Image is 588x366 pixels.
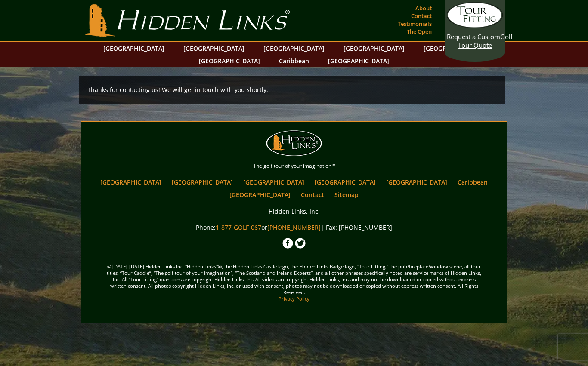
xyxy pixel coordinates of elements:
[83,222,505,233] p: Phone: or | Fax: [PHONE_NUMBER]
[295,238,306,249] img: Twitter
[330,188,363,201] a: Sitemap
[216,223,261,231] a: 1-877-GOLF-067
[96,176,166,188] a: [GEOGRAPHIC_DATA]
[396,18,434,30] a: Testimonials
[419,42,489,55] a: [GEOGRAPHIC_DATA]
[447,2,503,49] a: Request a CustomGolf Tour Quote
[405,25,434,37] a: The Open
[409,10,434,22] a: Contact
[310,176,380,188] a: [GEOGRAPHIC_DATA]
[83,250,505,315] span: © [DATE]-[DATE] Hidden Links Inc. "Hidden Links"®, the Hidden Links Castle logo, the Hidden Links...
[239,176,309,188] a: [GEOGRAPHIC_DATA]
[453,176,492,188] a: Caribbean
[413,2,434,14] a: About
[87,84,496,95] p: Thanks for contacting us! We will get in touch with you shortly.
[225,188,295,201] a: [GEOGRAPHIC_DATA]
[99,42,169,55] a: [GEOGRAPHIC_DATA]
[279,295,309,302] a: Privacy Policy
[167,176,237,188] a: [GEOGRAPHIC_DATA]
[382,176,452,188] a: [GEOGRAPHIC_DATA]
[83,161,505,171] p: The golf tour of your imagination™
[297,188,328,201] a: Contact
[447,32,500,41] span: Request a Custom
[83,206,505,217] p: Hidden Links, Inc.
[195,55,264,67] a: [GEOGRAPHIC_DATA]
[282,238,293,249] img: Facebook
[267,223,321,231] a: [PHONE_NUMBER]
[275,55,313,67] a: Caribbean
[259,42,329,55] a: [GEOGRAPHIC_DATA]
[339,42,409,55] a: [GEOGRAPHIC_DATA]
[179,42,249,55] a: [GEOGRAPHIC_DATA]
[324,55,393,67] a: [GEOGRAPHIC_DATA]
